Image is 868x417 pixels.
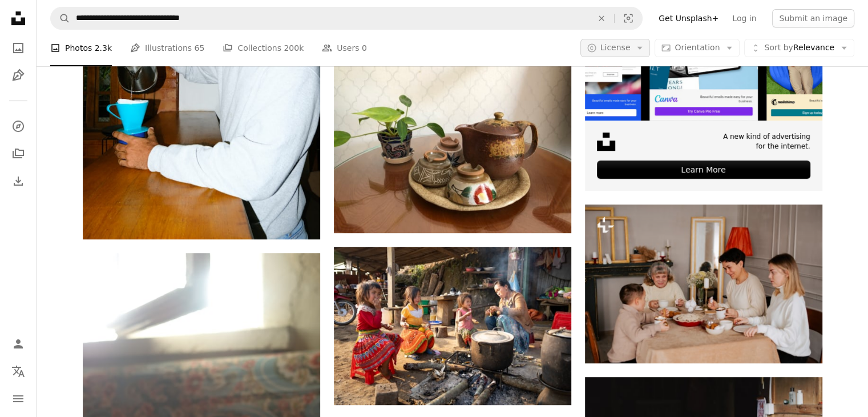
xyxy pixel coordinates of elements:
button: Search Unsplash [51,7,70,29]
button: Visual search [615,7,642,29]
button: Orientation [655,39,740,57]
a: Collections [7,142,30,165]
a: Log in / Sign up [7,332,30,355]
a: Illustrations [7,64,30,87]
a: Users 0 [322,30,367,66]
button: Submit an image [772,9,854,27]
a: Get Unsplash+ [652,9,725,27]
span: 0 [362,42,367,54]
a: a group of women sitting around a pot on top of a stove [334,320,571,331]
span: Relevance [764,42,834,54]
button: License [580,39,651,57]
span: License [600,43,631,52]
span: Sort by [764,43,793,52]
a: Photos [7,37,30,59]
a: Explore [7,115,30,138]
a: Home — Unsplash [7,7,30,32]
a: Log in [725,9,763,27]
img: a group of people sitting around a table eating food [585,205,822,363]
img: white and brown ceramic teapot on brown wooden tray [334,55,571,233]
span: A new kind of advertising for the internet. [723,132,810,151]
button: Clear [589,7,614,29]
a: Download History [7,170,30,193]
form: Find visuals sitewide [50,7,643,30]
a: Illustrations 65 [130,30,204,66]
button: Sort byRelevance [744,39,854,57]
a: Collections 200k [223,30,304,66]
img: file-1631678316303-ed18b8b5cb9cimage [597,133,615,151]
a: white and brown ceramic teapot on brown wooden tray [334,138,571,149]
div: Learn More [597,161,810,179]
button: Language [7,360,30,383]
button: Menu [7,387,30,410]
a: a group of people sitting around a table eating food [585,278,822,288]
span: 200k [284,42,304,54]
span: Orientation [675,43,720,52]
img: a group of women sitting around a pot on top of a stove [334,247,571,405]
span: 65 [195,42,205,54]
